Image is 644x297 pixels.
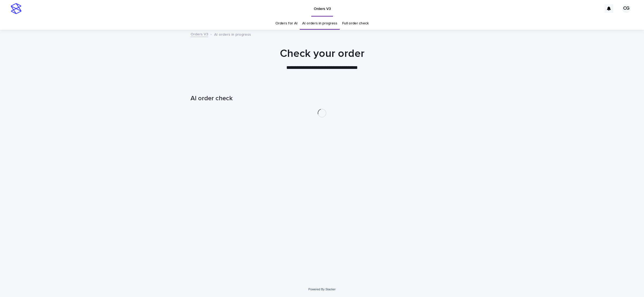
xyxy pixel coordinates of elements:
a: Full order check [342,17,369,30]
a: Orders V3 [191,31,208,37]
p: AI orders in progress [214,31,251,37]
img: stacker-logo-s-only.png [11,3,21,14]
a: Orders for AI [275,17,297,30]
h1: AI order check [191,95,453,102]
div: CG [622,4,631,13]
a: Powered By Stacker [308,288,335,291]
h1: Check your order [191,47,453,60]
a: AI orders in progress [302,17,337,30]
